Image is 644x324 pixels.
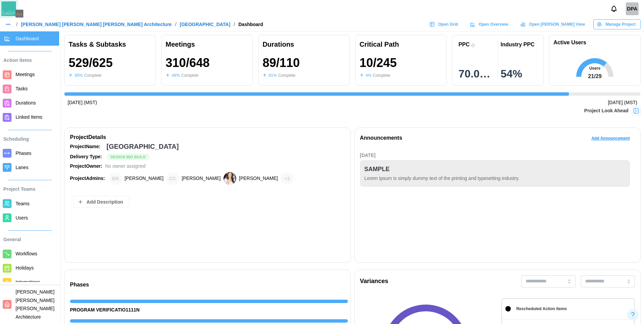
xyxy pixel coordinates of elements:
span: Linked Items [16,114,42,120]
div: [PERSON_NAME] [182,175,221,182]
div: 529 / 625 [69,56,113,70]
span: Dashboard [16,36,39,41]
div: [PERSON_NAME] [124,175,163,182]
div: [DATE] (MST) [608,99,637,107]
div: [DATE] (MST) [68,99,97,107]
strong: Project Admins: [70,176,105,181]
a: [GEOGRAPHIC_DATA] [180,22,231,27]
div: / [234,22,235,27]
span: Durations [16,100,36,106]
div: Complete [373,72,390,79]
div: Project Details [70,133,345,142]
span: Tasks [16,86,28,91]
button: Add Description [73,196,129,208]
div: Lorem Ipsum is simply dummy text of the printing and typesetting industry. [364,175,626,182]
div: 85 % [75,72,83,79]
div: DPA [626,2,639,15]
span: Design Bid Build [111,154,146,160]
span: Open Grid [438,20,458,29]
div: 310 / 648 [166,56,210,70]
div: 4 % [366,72,372,79]
div: No owner assigned [105,163,146,170]
span: Phases [16,151,31,156]
div: Complete [84,72,101,79]
span: Open Overview [479,20,508,29]
div: Announcements [360,134,402,142]
span: [PERSON_NAME] [PERSON_NAME] [PERSON_NAME] Architecture [16,289,54,320]
button: Add Announcement [586,133,635,143]
div: Critical Path [360,39,443,50]
button: Manage Project [593,19,641,29]
div: Durations [263,39,345,50]
div: [PERSON_NAME] [239,175,278,182]
span: Teams [16,201,29,206]
div: Complete [181,72,198,79]
span: Integrations [16,279,40,285]
div: [DATE] [360,152,630,159]
button: Notifications [608,3,620,15]
span: Add Announcement [591,134,630,143]
div: Tasks & Subtasks [69,39,151,50]
div: Meetings [166,39,248,50]
span: Holidays [16,265,34,271]
div: 81 % [269,72,277,79]
strong: Project Owner: [70,163,102,169]
div: Complete [278,72,295,79]
div: Delivery Type: [70,153,104,161]
a: Open Overview [467,19,514,29]
div: Phases [70,281,348,289]
div: Chris Cosenza [166,172,179,185]
span: Open [PERSON_NAME] View [529,20,585,29]
div: 89 / 110 [263,56,300,70]
div: / [16,22,18,27]
div: Brian Baldwin [109,172,122,185]
span: Add Description [87,196,123,208]
div: / [175,22,176,27]
div: SAMPLE [364,165,390,174]
div: PPC [458,41,470,48]
div: 70.00 % [458,68,495,79]
div: 54 % [501,68,537,79]
div: 10 / 245 [360,56,397,70]
span: Lanes [16,165,28,170]
div: Dashboard [238,22,263,27]
div: Project Look Ahead [584,107,628,115]
a: Open [PERSON_NAME] View [517,19,590,29]
div: PROGRAM VERIFICATIO1111N [70,306,348,314]
div: Project Name: [70,143,104,151]
span: Manage Project [605,20,636,29]
div: Industry PPC [501,41,534,48]
img: Project Look Ahead Button [633,108,640,114]
a: [PERSON_NAME] [PERSON_NAME] [PERSON_NAME] Architecture [21,22,172,27]
div: 48 % [172,72,180,79]
a: Daud Platform admin [626,2,639,15]
h1: Active Users [553,39,586,46]
div: Rescheduled Action Items [516,306,567,312]
span: Meetings [16,72,35,77]
div: Variances [360,277,388,286]
div: + 3 [281,172,293,185]
div: [GEOGRAPHIC_DATA] [106,141,179,152]
a: Open Grid [426,19,463,29]
span: Workflows [16,251,37,256]
img: Heather Bemis [223,172,236,185]
span: Users [16,215,28,221]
